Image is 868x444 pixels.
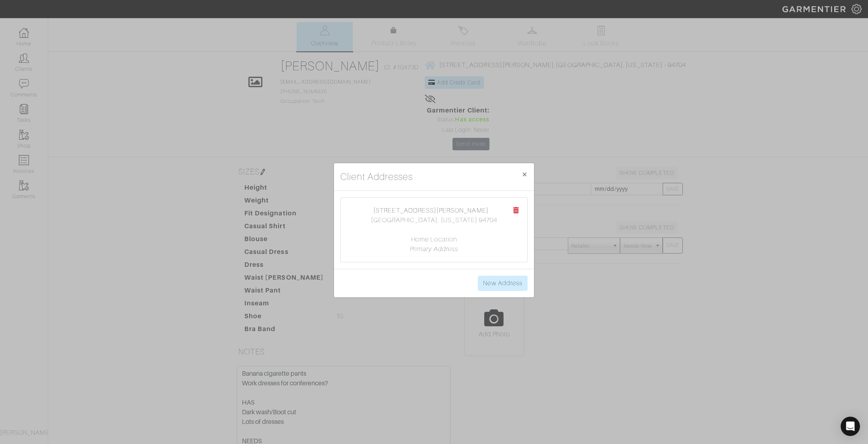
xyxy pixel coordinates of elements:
[349,206,519,254] center: [GEOGRAPHIC_DATA], [US_STATE] 94704 Home Location
[841,417,860,436] div: Open Intercom Messenger
[340,170,413,184] h4: Client Addresses
[410,246,459,253] i: Primary Address
[478,276,528,291] a: New Address
[373,207,488,214] a: [STREET_ADDRESS][PERSON_NAME]
[522,169,528,180] span: ×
